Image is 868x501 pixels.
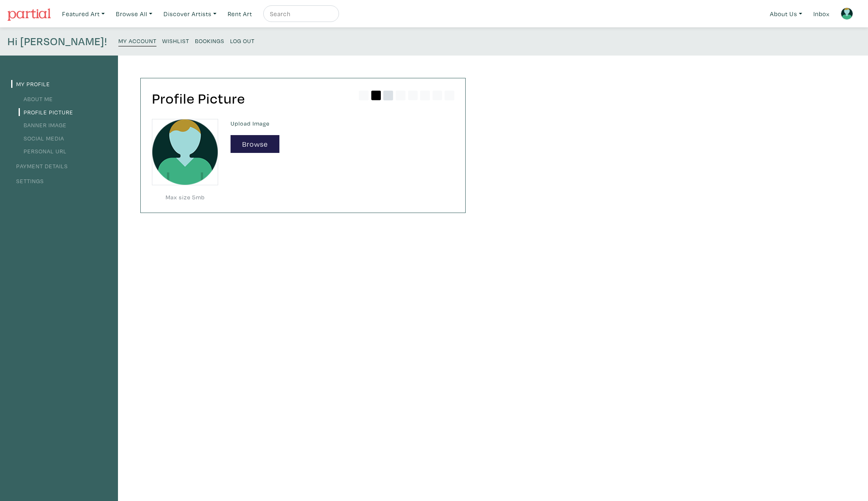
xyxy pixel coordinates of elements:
img: avatar.png [841,7,853,20]
a: Inbox [810,5,833,22]
a: Personal URL [19,147,67,155]
a: Rent Art [224,5,256,22]
a: Banner Image [19,121,67,129]
h2: Profile Picture [152,90,454,107]
a: Featured Art [58,5,108,22]
small: Bookings [195,37,224,45]
a: Wishlist [162,35,189,46]
a: About Us [766,5,806,22]
h4: Hi [PERSON_NAME]! [7,35,107,48]
a: Discover Artists [160,5,220,22]
a: About Me [19,95,53,103]
a: Profile Picture [19,108,73,116]
small: Max size 5mb [152,193,218,202]
a: My Profile [11,80,50,88]
small: My Account [118,37,156,45]
small: Log Out [230,37,255,45]
img: avatar.png [152,119,218,185]
a: Social Media [19,134,64,142]
a: My Account [118,35,156,46]
label: Upload Image [231,119,454,128]
a: Log Out [230,35,255,46]
a: Browse All [112,5,156,22]
a: Payment Details [11,162,68,170]
a: Bookings [195,35,224,46]
small: Wishlist [162,37,189,45]
button: Browse [231,135,279,153]
input: Search [269,9,331,19]
a: Settings [11,177,44,185]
